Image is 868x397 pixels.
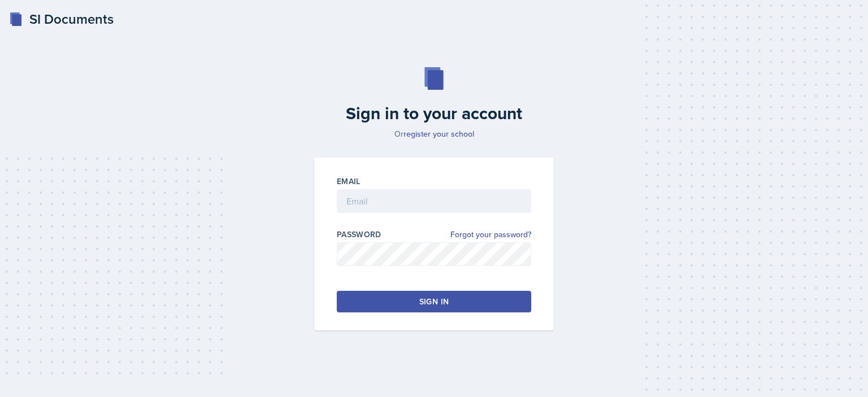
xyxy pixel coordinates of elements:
[307,128,561,139] p: Or
[337,229,381,240] label: Password
[9,9,114,29] a: SI Documents
[337,291,531,312] button: Sign in
[419,296,449,307] div: Sign in
[403,128,474,139] a: register your school
[337,176,361,187] label: Email
[450,229,531,241] a: Forgot your password?
[337,189,531,213] input: Email
[307,103,561,124] h2: Sign in to your account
